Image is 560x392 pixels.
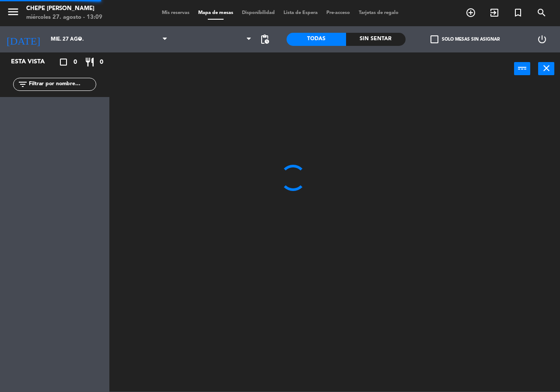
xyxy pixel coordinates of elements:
[430,35,438,43] span: check_box_outline_blank
[7,5,20,18] i: menu
[26,13,102,22] div: miércoles 27. agosto - 13:09
[513,7,523,18] i: turned_in_not
[259,34,270,45] span: pending_actions
[73,57,77,67] span: 0
[354,10,403,15] span: Tarjetas de regalo
[28,80,96,89] input: Filtrar por nombre...
[530,5,553,20] span: BUSCAR
[194,10,238,15] span: Mapa de mesas
[100,57,103,67] span: 0
[7,5,20,21] button: menu
[346,33,406,46] div: Sin sentar
[430,35,500,43] label: Solo mesas sin asignar
[26,4,102,13] div: Chepe [PERSON_NAME]
[157,10,194,15] span: Mis reservas
[483,5,506,20] span: WALK IN
[536,7,547,18] i: search
[322,10,354,15] span: Pre-acceso
[465,7,476,18] i: add_circle_outline
[4,57,63,67] div: Esta vista
[459,5,483,20] span: RESERVAR MESA
[506,5,530,20] span: Reserva especial
[17,79,28,90] i: filter_list
[287,33,346,46] div: Todas
[541,63,552,73] i: close
[84,57,95,67] i: restaurant
[238,10,279,15] span: Disponibilidad
[537,34,547,45] i: power_settings_new
[489,7,500,18] i: exit_to_app
[279,10,322,15] span: Lista de Espera
[517,63,528,73] i: power_input
[514,62,530,75] button: power_input
[58,57,69,67] i: crop_square
[75,34,85,45] i: arrow_drop_down
[538,62,554,75] button: close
